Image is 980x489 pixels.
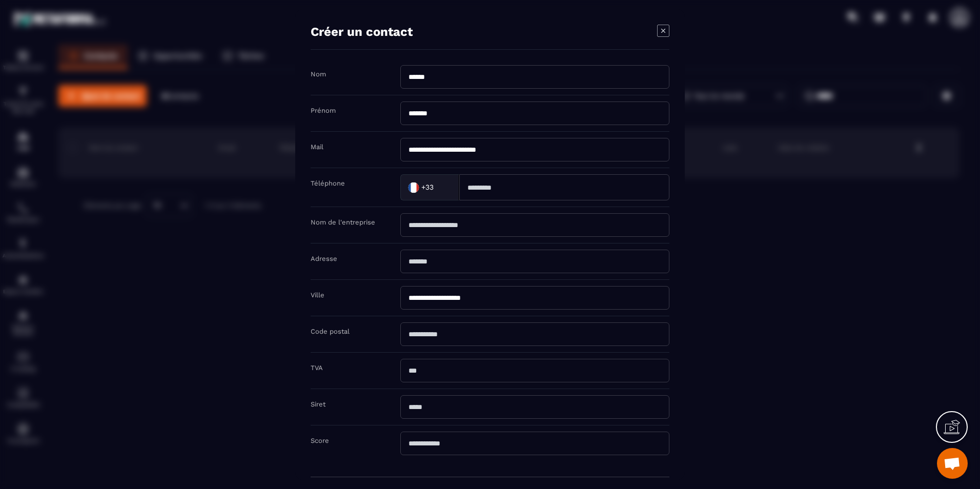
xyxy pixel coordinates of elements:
[311,255,337,262] label: Adresse
[311,291,324,299] label: Ville
[311,107,336,114] label: Prénom
[311,25,413,39] h4: Créer un contact
[311,70,326,78] label: Nom
[311,218,375,226] label: Nom de l'entreprise
[403,177,424,197] img: Country Flag
[937,448,968,479] div: Ouvrir le chat
[421,182,434,192] span: +33
[311,179,345,187] label: Téléphone
[436,179,448,195] input: Search for option
[311,400,325,408] label: Siret
[311,143,323,151] label: Mail
[311,364,323,372] label: TVA
[400,174,459,200] div: Search for option
[311,437,329,444] label: Score
[311,328,350,335] label: Code postal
